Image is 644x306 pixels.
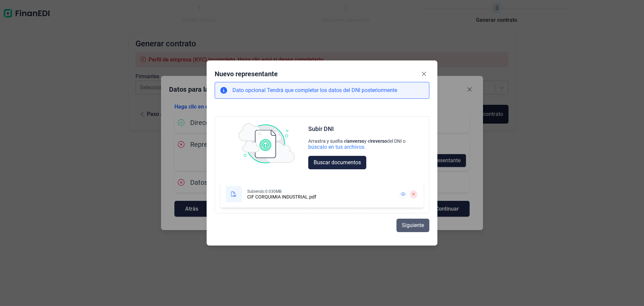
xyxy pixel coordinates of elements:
p: Tendrá que completar los datos del DNI posteriormente [232,86,397,94]
span: Buscar documentos [314,159,361,167]
div: Nuevo representante [215,69,278,79]
div: Subiendo: 0.030MB [247,189,316,194]
img: upload img [238,123,295,164]
div: búscalo en tus archivos. [308,144,406,150]
button: Siguiente [396,219,429,232]
button: Close [419,69,429,79]
button: Buscar documentos [308,156,366,169]
b: anverso [347,138,364,144]
span: Dato opcional [232,87,267,93]
div: Arrastra y suelta el y el del DNI o [308,138,406,144]
div: búscalo en tus archivos. [308,144,366,150]
div: CIF CORQUIMIA INDUSTRIAL.pdf [247,194,316,200]
div: Subir DNI [308,125,334,133]
span: Siguiente [402,221,424,229]
b: reverso [371,138,387,144]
